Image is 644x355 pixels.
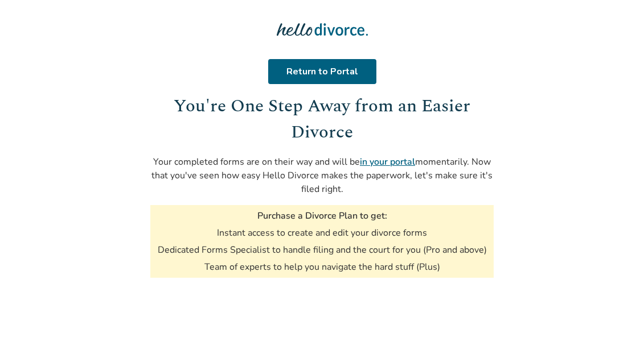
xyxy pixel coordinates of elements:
a: Return to Portal [268,59,376,84]
li: Team of experts to help you navigate the hard stuff (Plus) [204,261,440,273]
a: in your portal [360,156,415,168]
h3: Purchase a Divorce Plan to get: [257,210,387,222]
img: Hello Divorce Logo [277,18,368,41]
p: Your completed forms are on their way and will be momentarily. Now that you've seen how easy Hell... [150,155,494,196]
li: Instant access to create and edit your divorce forms [217,227,427,239]
h1: You're One Step Away from an Easier Divorce [150,93,494,146]
li: Dedicated Forms Specialist to handle filing and the court for you (Pro and above) [158,244,487,256]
